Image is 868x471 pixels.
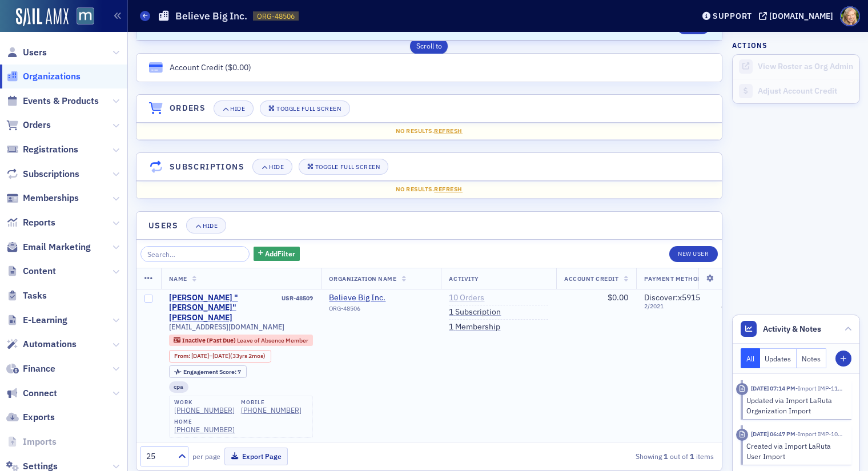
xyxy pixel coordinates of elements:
[23,119,51,131] span: Orders
[174,399,235,406] div: work
[6,95,99,107] a: Events & Products
[174,425,235,434] a: [PHONE_NUMBER]
[746,441,844,462] div: Created via Import LaRuta User Import
[257,11,295,21] span: ORG-48506
[192,451,220,461] label: per page
[434,185,463,193] span: Refresh
[174,406,235,414] div: [PHONE_NUMBER]
[237,336,308,344] span: Leave of Absence Member
[276,106,341,112] div: Toggle Full Screen
[169,381,189,393] div: cpa
[410,38,448,54] button: Scroll to
[169,275,187,283] span: Name
[170,62,251,74] div: Account Credit ( )
[840,6,860,26] span: Profile
[16,8,69,26] img: SailAMX
[169,323,284,331] span: [EMAIL_ADDRESS][DOMAIN_NAME]
[140,246,250,262] input: Search…
[746,395,844,416] div: Updated via Import LaRuta Organization Import
[6,241,91,253] a: Email Marketing
[608,292,628,303] span: $0.00
[760,348,797,368] button: Updates
[6,363,55,375] a: Finance
[531,451,714,461] div: Showing out of items
[713,11,752,21] div: Support
[23,314,67,327] span: E-Learning
[23,411,55,424] span: Exports
[23,289,47,302] span: Tasks
[751,430,795,438] time: 3/31/2023 06:47 PM
[148,220,178,232] h4: Users
[6,436,57,448] a: Imports
[23,70,81,83] span: Organizations
[299,159,389,175] button: Toggle Full Screen
[6,216,55,229] a: Reports
[183,368,238,376] span: Engagement Score :
[23,216,55,229] span: Reports
[214,100,254,116] button: Hide
[797,348,826,368] button: Notes
[170,102,206,114] h4: Orders
[23,46,47,59] span: Users
[795,430,845,438] span: Import IMP-1071
[759,12,837,20] button: [DOMAIN_NAME]
[564,275,618,283] span: Account Credit
[644,275,705,283] span: Payment Methods
[203,223,218,229] div: Hide
[434,127,463,135] span: Refresh
[6,338,77,351] a: Automations
[69,7,94,27] a: View Homepage
[6,70,81,83] a: Organizations
[644,292,700,303] span: Discover : x5915
[6,119,51,131] a: Orders
[146,450,171,462] div: 25
[758,86,854,96] div: Adjust Account Credit
[169,365,247,378] div: Engagement Score: 7
[449,307,501,317] a: 1 Subscription
[751,384,795,392] time: 3/31/2023 07:14 PM
[6,168,79,180] a: Subscriptions
[230,106,245,112] div: Hide
[769,11,833,21] div: [DOMAIN_NAME]
[688,451,696,461] strong: 1
[183,369,241,375] div: 7
[170,161,244,173] h4: Subscriptions
[315,164,380,170] div: Toggle Full Screen
[175,9,247,23] h1: Believe Big Inc.
[6,192,79,204] a: Memberships
[23,192,79,204] span: Memberships
[144,185,714,194] div: No results.
[23,338,77,351] span: Automations
[6,143,78,156] a: Registrations
[252,159,292,175] button: Hide
[736,383,748,395] div: Imported Activity
[77,7,94,25] img: SailAMX
[736,429,748,441] div: Imported Activity
[23,241,91,253] span: Email Marketing
[741,348,760,368] button: All
[186,218,226,234] button: Hide
[228,62,248,73] span: $0.00
[669,246,717,262] a: New User
[169,335,314,346] div: Inactive (Past Due): Inactive (Past Due): Leave of Absence Member
[174,418,235,425] div: home
[241,406,302,414] a: [PHONE_NUMBER]
[23,363,55,375] span: Finance
[212,352,230,360] span: [DATE]
[169,293,280,323] a: [PERSON_NAME] "[PERSON_NAME]" [PERSON_NAME]
[795,384,845,392] span: Import IMP-1199
[6,265,56,277] a: Content
[6,46,47,59] a: Users
[144,127,714,136] div: No results.
[269,164,284,170] div: Hide
[174,336,308,344] a: Inactive (Past Due) Leave of Absence Member
[191,352,266,360] div: – (33yrs 2mos)
[265,248,295,259] span: Add Filter
[449,275,479,283] span: Activity
[732,40,767,50] h4: Actions
[449,322,500,332] a: 1 Membership
[254,247,300,261] button: AddFilter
